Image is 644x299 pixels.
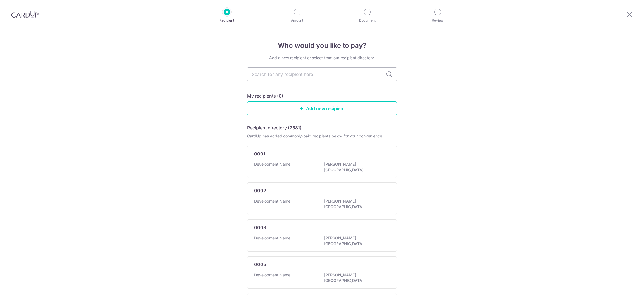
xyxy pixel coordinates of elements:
p: Review [417,18,458,23]
img: CardUp [11,11,39,18]
p: [PERSON_NAME][GEOGRAPHIC_DATA] [324,272,387,283]
h5: Recipient directory (2581) [247,124,302,131]
h4: Who would you like to pay? [247,41,397,51]
p: Development Name: [254,235,292,241]
div: Add a new recipient or select from our recipient directory. [247,55,397,61]
p: [PERSON_NAME][GEOGRAPHIC_DATA] [324,162,387,173]
p: Development Name: [254,162,292,167]
p: 0005 [254,261,266,268]
p: Document [347,18,388,23]
p: [PERSON_NAME][GEOGRAPHIC_DATA] [324,235,387,246]
div: CardUp has added commonly-paid recipients below for your convenience. [247,133,397,139]
a: Add new recipient [247,101,397,115]
p: 0003 [254,224,266,231]
h5: My recipients (0) [247,92,283,99]
p: 0001 [254,150,265,157]
p: Amount [276,18,318,23]
p: [PERSON_NAME][GEOGRAPHIC_DATA] [324,198,387,210]
p: Development Name: [254,272,292,278]
p: Development Name: [254,198,292,204]
p: Recipient [206,18,248,23]
input: Search for any recipient here [247,67,397,81]
p: 0002 [254,187,266,194]
iframe: Opens a widget where you can find more information [608,282,638,296]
